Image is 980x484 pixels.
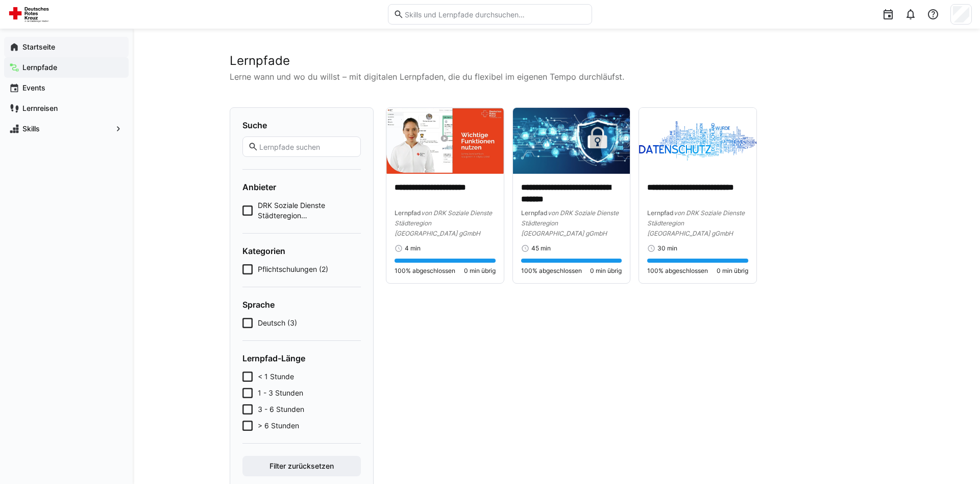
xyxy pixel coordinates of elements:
[590,267,622,275] span: 0 min übrig
[258,318,297,328] span: Deutsch (3)
[395,209,421,217] span: Lernpfad
[395,209,492,237] span: von DRK Soziale Dienste Städteregion [GEOGRAPHIC_DATA] gGmbH
[404,10,586,19] input: Skills und Lernpfade durchsuchen…
[242,120,361,130] h4: Suche
[639,108,756,174] img: image
[405,244,421,252] span: 4 min
[647,209,745,237] span: von DRK Soziale Dienste Städteregion [GEOGRAPHIC_DATA] gGmbH
[242,246,361,256] h4: Kategorien
[242,299,361,310] h4: Sprache
[242,456,361,476] button: Filter zurücksetzen
[258,264,328,274] span: Pflichtschulungen (2)
[230,53,883,68] h2: Lernpfade
[513,108,630,174] img: image
[647,209,674,217] span: Lernpfad
[717,267,748,275] span: 0 min übrig
[521,209,619,237] span: von DRK Soziale Dienste Städteregion [GEOGRAPHIC_DATA] gGmbH
[258,372,294,382] span: < 1 Stunde
[647,267,708,275] span: 100% abgeschlossen
[386,108,504,174] img: image
[657,244,677,252] span: 30 min
[230,71,883,83] p: Lerne wann und wo du willst – mit digitalen Lernpfaden, die du flexibel im eigenen Tempo durchläu...
[258,404,304,414] span: 3 - 6 Stunden
[242,353,361,363] h4: Lernpfad-Länge
[242,182,361,192] h4: Anbieter
[258,421,299,431] span: > 6 Stunden
[531,244,551,252] span: 45 min
[395,267,455,275] span: 100% abgeschlossen
[258,142,355,151] input: Lernpfade suchen
[258,200,361,221] span: DRK Soziale Dienste Städteregion [GEOGRAPHIC_DATA] gGmbH (3)
[521,209,548,217] span: Lernpfad
[521,267,582,275] span: 100% abgeschlossen
[268,461,335,471] span: Filter zurücksetzen
[258,388,303,398] span: 1 - 3 Stunden
[464,267,496,275] span: 0 min übrig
